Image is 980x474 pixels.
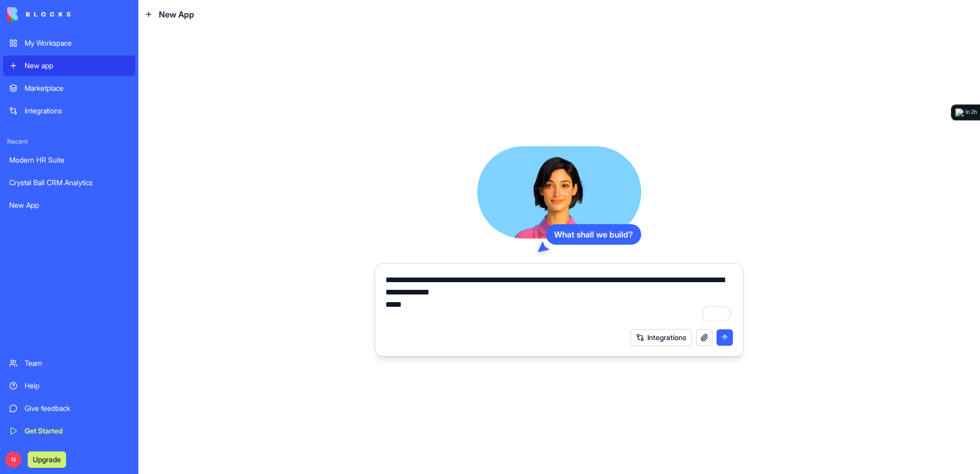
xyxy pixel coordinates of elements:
[7,7,71,22] img: logo
[25,403,129,413] div: Give feedback
[3,101,135,121] a: Integrations
[25,38,129,48] div: My Workspace
[3,398,135,419] a: Give feedback
[3,421,135,441] a: Get Started
[25,381,129,391] div: Help
[3,195,135,215] a: New App
[546,224,641,245] div: What shall we build?
[3,376,135,396] a: Help
[3,78,135,98] a: Marketplace
[630,329,692,346] button: Integrations
[159,8,194,21] span: New App
[25,426,129,436] div: Get Started
[966,108,977,116] div: In 2h
[3,150,135,170] a: Modern HR Suite
[3,33,135,53] a: My Workspace
[3,172,135,193] a: Crystal Ball CRM Analytics
[3,353,135,373] a: Team
[28,451,66,468] button: Upgrade
[25,83,129,93] div: Marketplace
[385,274,733,323] textarea: To enrich screen reader interactions, please activate Accessibility in Grammarly extension settings
[9,155,129,165] div: Modern HR Suite
[3,137,135,146] span: Recent
[5,451,22,468] span: N
[9,200,129,210] div: New App
[25,106,129,116] div: Integrations
[9,177,129,188] div: Crystal Ball CRM Analytics
[955,108,964,116] img: logo
[25,61,129,71] div: New app
[28,454,66,464] a: Upgrade
[3,55,135,76] a: New app
[25,358,129,368] div: Team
